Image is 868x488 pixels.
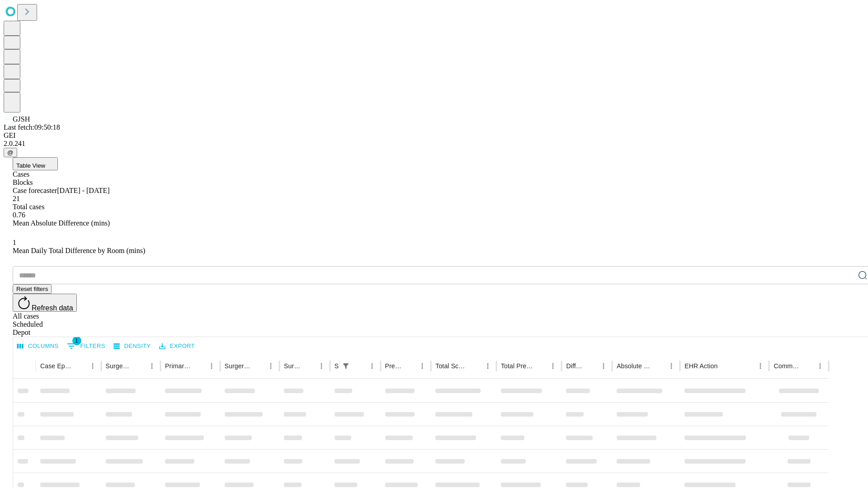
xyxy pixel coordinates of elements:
span: Reset filters [16,286,48,292]
div: EHR Action [684,362,717,370]
span: Mean Absolute Difference (mins) [13,219,110,227]
div: Difference [566,362,584,370]
button: Sort [652,360,665,372]
button: Export [157,339,197,353]
button: Refresh data [13,294,77,312]
div: 2.0.241 [4,140,864,148]
span: Total cases [13,203,44,211]
button: Menu [146,360,158,372]
span: Case forecaster [13,187,57,194]
button: Menu [814,360,826,372]
button: @ [4,148,17,157]
div: Total Scheduled Duration [435,362,468,370]
button: Menu [481,360,494,372]
span: Table View [16,162,45,169]
div: Surgery Date [284,362,302,370]
button: Sort [302,360,315,372]
button: Sort [403,360,416,372]
span: [DATE] - [DATE] [57,187,109,194]
span: Refresh data [32,304,73,312]
span: 21 [13,195,20,202]
button: Menu [597,360,610,372]
div: Total Predicted Duration [501,362,533,370]
div: Predicted In Room Duration [385,362,403,370]
span: 1 [72,336,81,345]
span: 0.76 [13,211,25,219]
span: Mean Daily Total Difference by Room (mins) [13,247,145,254]
button: Sort [353,360,366,372]
button: Menu [366,360,378,372]
button: Sort [193,360,205,372]
button: Menu [264,360,277,372]
button: Menu [754,360,767,372]
button: Show filters [65,339,108,353]
button: Menu [205,360,218,372]
div: Absolute Difference [617,362,651,370]
div: Surgery Name [225,362,251,370]
button: Menu [86,360,99,372]
span: Last fetch: 09:50:18 [4,123,60,131]
div: Scheduled In Room Duration [335,362,339,370]
span: 1 [13,239,16,246]
button: Menu [416,360,429,372]
button: Show filters [340,360,352,372]
div: Comments [774,362,800,370]
button: Table View [13,157,58,170]
button: Density [111,339,153,353]
button: Sort [718,360,731,372]
div: Case Epic Id [40,362,73,370]
span: GJSH [13,115,30,123]
button: Sort [74,360,86,372]
div: 1 active filter [340,360,352,372]
button: Reset filters [13,284,52,294]
button: Sort [469,360,481,372]
button: Sort [534,360,547,372]
button: Menu [547,360,559,372]
button: Menu [315,360,328,372]
span: @ [7,149,14,156]
button: Sort [801,360,814,372]
button: Menu [665,360,678,372]
button: Sort [585,360,597,372]
button: Sort [252,360,264,372]
button: Sort [133,360,146,372]
button: Select columns [15,339,61,353]
div: Surgeon Name [106,362,132,370]
div: Primary Service [165,362,191,370]
div: GEI [4,131,864,140]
